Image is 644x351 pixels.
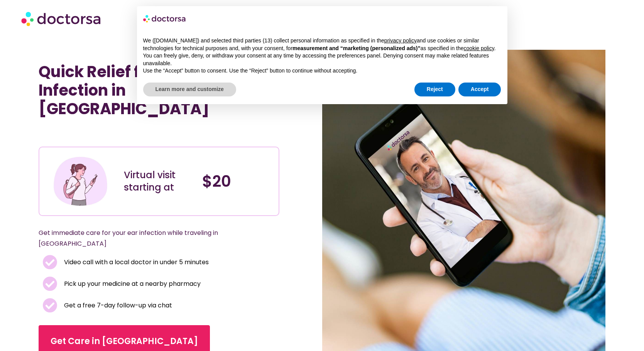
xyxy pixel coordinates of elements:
p: We ([DOMAIN_NAME]) and selected third parties (13) collect personal information as specified in t... [143,37,501,52]
p: Get immediate care for your ear infection while traveling in [GEOGRAPHIC_DATA] [39,228,261,249]
h1: Quick Relief for an Ear Infection in [GEOGRAPHIC_DATA] [39,62,279,118]
span: Video call with a local doctor in under 5 minutes [62,257,209,268]
span: Pick up your medicine at a nearby pharmacy [62,278,201,289]
span: Get Care in [GEOGRAPHIC_DATA] [51,335,198,348]
div: Virtual visit starting at [124,169,194,194]
button: Learn more and customize [143,83,236,96]
strong: measurement and “marketing (personalized ads)” [292,45,420,51]
button: Reject [414,83,455,96]
p: You can freely give, deny, or withdraw your consent at any time by accessing the preferences pane... [143,52,501,67]
img: logo [143,12,186,25]
p: Use the “Accept” button to consent. Use the “Reject” button to continue without accepting. [143,67,501,75]
span: Get a free 7-day follow-up via chat [62,300,172,311]
img: Illustration depicting a young woman in a casual outfit, engaged with her smartphone. She has a p... [52,153,109,210]
button: Accept [458,83,501,96]
a: privacy policy [384,37,417,44]
a: cookie policy [464,45,494,51]
iframe: Customer reviews powered by Trustpilot [42,130,158,139]
h4: $20 [202,172,273,191]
